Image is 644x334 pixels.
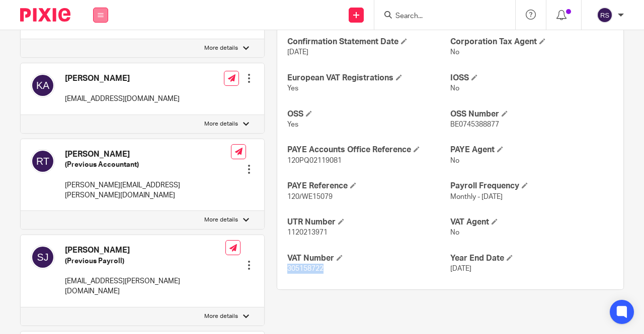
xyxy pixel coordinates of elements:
[31,73,55,97] img: svg%3E
[450,157,459,164] span: No
[450,145,613,155] h4: PAYE Agent
[65,245,225,256] h4: [PERSON_NAME]
[31,245,55,269] img: svg%3E
[450,217,613,228] h4: VAT Agent
[450,73,613,83] h4: IOSS
[65,180,231,201] p: [PERSON_NAME][EMAIL_ADDRESS][PERSON_NAME][DOMAIN_NAME]
[31,149,55,173] img: svg%3E
[65,73,180,84] h4: [PERSON_NAME]
[287,85,298,92] span: Yes
[287,73,450,83] h4: European VAT Registrations
[450,229,459,236] span: No
[597,7,613,23] img: svg%3E
[450,121,499,128] span: BE0745388877
[65,149,231,160] h4: [PERSON_NAME]
[287,121,298,128] span: Yes
[394,12,485,21] input: Search
[287,157,342,164] span: 120PQ02119081
[287,37,450,47] h4: Confirmation Statement Date
[450,181,613,191] h4: Payroll Frequency
[204,312,238,320] p: More details
[65,94,180,104] p: [EMAIL_ADDRESS][DOMAIN_NAME]
[287,265,324,272] span: 305158722
[450,265,471,272] span: [DATE]
[287,253,450,264] h4: VAT Number
[204,216,238,224] p: More details
[450,85,459,92] span: No
[287,109,450,120] h4: OSS
[450,109,613,120] h4: OSS Number
[450,193,503,200] span: Monthly - [DATE]
[65,276,225,297] p: [EMAIL_ADDRESS][PERSON_NAME][DOMAIN_NAME]
[287,229,328,236] span: 1120213971
[287,217,450,228] h4: UTR Number
[65,160,231,170] h5: (Previous Accountant)
[287,145,450,155] h4: PAYE Accounts Office Reference
[20,8,70,22] img: Pixie
[450,49,459,56] span: No
[204,120,238,128] p: More details
[287,193,333,200] span: 120/WE15079
[204,44,238,52] p: More details
[287,181,450,191] h4: PAYE Reference
[450,37,613,47] h4: Corporation Tax Agent
[450,253,613,264] h4: Year End Date
[287,49,308,56] span: [DATE]
[65,256,225,266] h5: (Previous Payroll)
